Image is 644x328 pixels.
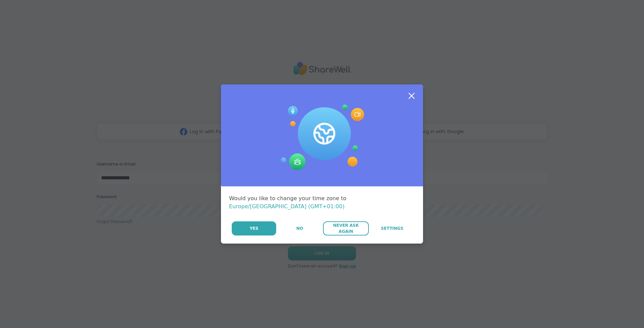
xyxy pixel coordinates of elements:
[250,225,258,231] span: Yes
[229,194,415,211] div: Would you like to change your time zone to
[369,221,415,235] a: Settings
[232,221,276,235] button: Yes
[280,105,364,171] img: Session Experience
[326,222,365,234] span: Never Ask Again
[229,203,345,210] span: Europe/[GEOGRAPHIC_DATA] (GMT+01:00)
[296,225,303,231] span: No
[381,225,404,231] span: Settings
[277,221,322,235] button: No
[323,221,368,235] button: Never Ask Again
